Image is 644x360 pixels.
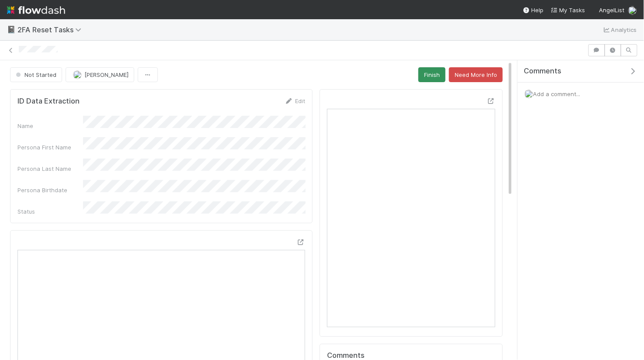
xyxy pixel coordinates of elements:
span: 📓 [7,26,16,33]
button: [PERSON_NAME] [66,67,134,82]
img: logo-inverted-e16ddd16eac7371096b0.svg [7,3,65,17]
h5: Comments [327,351,495,360]
img: avatar_5d51780c-77ad-4a9d-a6ed-b88b2c284079.png [628,6,637,15]
img: avatar_5d51780c-77ad-4a9d-a6ed-b88b2c284079.png [525,90,533,98]
img: avatar_5d51780c-77ad-4a9d-a6ed-b88b2c284079.png [73,70,82,79]
div: Persona First Name [17,143,83,152]
a: Analytics [602,24,637,35]
button: Not Started [10,67,62,82]
button: Finish [418,67,446,82]
div: Help [523,6,544,14]
span: Comments [524,67,562,76]
div: Status [17,207,83,216]
span: Add a comment... [533,90,581,97]
span: 2FA Reset Tasks [17,25,86,34]
a: My Tasks [551,6,585,14]
span: AngelList [599,7,625,14]
div: Persona Birthdate [17,186,83,194]
a: Edit [285,97,305,104]
span: [PERSON_NAME] [84,71,129,78]
span: Not Started [14,71,56,78]
h5: ID Data Extraction [17,97,80,106]
span: My Tasks [551,7,585,14]
div: Name [17,121,83,130]
div: Persona Last Name [17,164,83,173]
button: Need More Info [449,67,503,82]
